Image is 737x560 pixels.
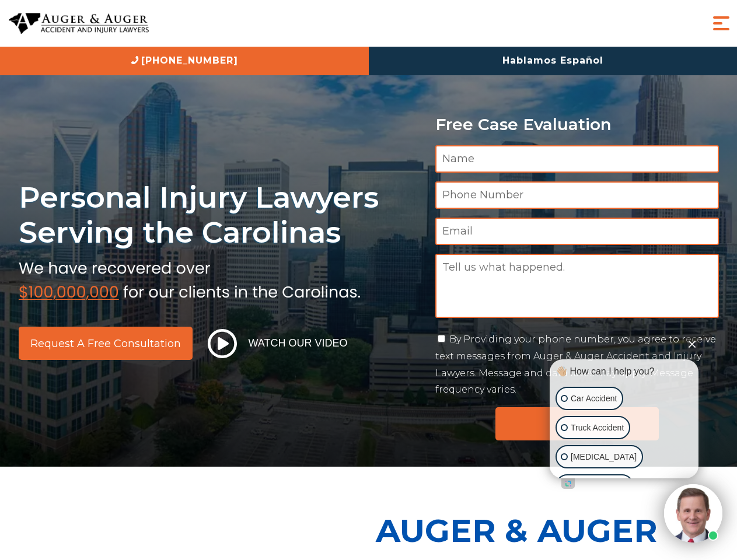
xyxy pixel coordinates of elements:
[664,484,722,542] img: Intaker widget Avatar
[9,13,149,34] img: Auger & Auger Accident and Injury Lawyers Logo
[435,181,719,209] input: Phone Number
[30,338,181,349] span: Request a Free Consultation
[19,327,193,360] a: Request a Free Consultation
[561,478,575,489] a: Open intaker chat
[19,180,421,250] h1: Personal Injury Lawyers Serving the Carolinas
[204,328,351,359] button: Watch Our Video
[435,334,716,395] label: By Providing your phone number, you agree to receive text messages from Auger & Auger Accident an...
[435,116,719,134] p: Free Case Evaluation
[571,421,624,435] p: Truck Accident
[19,256,361,300] img: sub text
[684,335,700,352] button: Close Intaker Chat Widget
[571,391,617,406] p: Car Accident
[571,450,637,464] p: [MEDICAL_DATA]
[710,12,733,35] button: Menu
[376,502,731,559] p: Auger & Auger
[495,407,659,440] input: Submit
[553,365,696,378] div: 👋🏼 How can I help you?
[435,218,719,245] input: Email
[435,145,719,173] input: Name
